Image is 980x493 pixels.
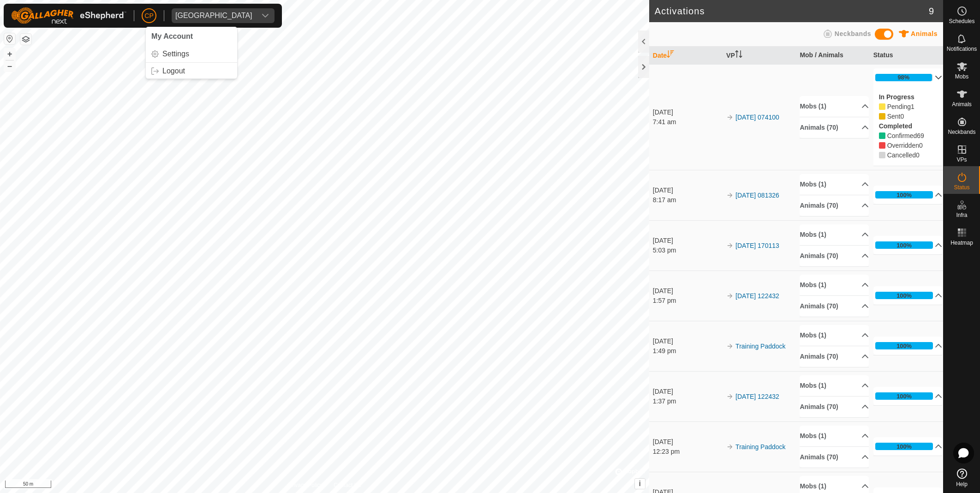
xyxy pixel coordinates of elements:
button: Map Layers [20,34,31,45]
span: Status [954,185,969,190]
span: CP [144,11,153,21]
div: [DATE] [653,186,722,195]
i: 69 Confirmed 74596, 74527, 74528, 74529, 74530, 74531, 74532, 74533, 74534, 74535, 74536, 74537, ... [879,132,885,139]
div: [DATE] [653,108,722,117]
i: 1 Pending 74567, [879,103,885,110]
div: 100% [896,342,912,350]
p-sorticon: Activate to sort [667,52,674,59]
img: arrow [726,343,734,350]
span: Notifications [947,46,977,52]
i: 0 Cancelled [879,152,885,158]
div: 100% [875,392,933,400]
span: VPs [956,157,967,162]
div: 12:23 pm [653,447,722,457]
h2: Activations [655,6,929,17]
img: arrow [726,114,734,121]
p-accordion-header: 98% [873,68,943,87]
a: Contact Us [334,481,361,489]
span: Settings [162,50,189,58]
span: Animals [952,102,972,107]
p-accordion-header: Animals (70) [800,195,869,216]
span: Neckbands [835,30,871,37]
p-accordion-content: 98% [873,87,943,166]
a: Help [944,465,980,491]
a: [DATE] 081326 [735,192,779,199]
th: Status [870,47,943,65]
img: arrow [726,242,734,249]
div: 100% [896,191,912,199]
p-accordion-header: Mobs (1) [800,375,869,396]
a: [DATE] 074100 [735,114,779,121]
p-accordion-header: Mobs (1) [800,275,869,295]
div: [DATE] [653,236,722,246]
p-accordion-header: Animals (70) [800,246,869,266]
th: Date [649,47,723,65]
a: Training Paddock [735,343,785,350]
th: Mob / Animals [796,47,869,65]
img: arrow [726,443,734,451]
p-accordion-header: 100% [873,387,943,405]
button: – [4,60,15,72]
label: In Progress [879,93,914,101]
p-accordion-header: Mobs (1) [800,426,869,446]
span: Pending [887,113,901,120]
p-accordion-header: Animals (70) [800,447,869,468]
i: 0 Overridden [879,142,885,149]
span: Mobs [955,74,968,79]
span: Manbulloo Station [172,8,256,23]
a: [DATE] 170113 [735,242,779,249]
a: [DATE] 122432 [735,393,779,400]
span: Animals [911,30,938,37]
button: + [4,48,15,60]
div: 98% [897,73,909,82]
p-accordion-header: 100% [873,186,943,204]
a: Logout [146,64,237,78]
span: Infra [956,212,967,218]
span: My Account [151,32,193,40]
div: 100% [875,443,933,450]
p-accordion-header: Animals (70) [800,117,869,138]
span: Heatmap [950,240,973,246]
p-sorticon: Activate to sort [735,52,742,59]
div: 100% [896,241,912,250]
img: arrow [726,393,734,400]
span: Neckbands [948,129,975,135]
div: 98% [875,74,933,81]
div: [GEOGRAPHIC_DATA] [175,12,252,19]
p-accordion-header: 100% [873,286,943,305]
div: 1:49 pm [653,346,722,356]
div: 100% [875,191,933,198]
p-accordion-header: 100% [873,337,943,355]
span: Pending [887,103,911,110]
div: 100% [896,291,912,300]
span: i [639,480,641,487]
p-accordion-header: Mobs (1) [800,96,869,117]
p-accordion-header: Mobs (1) [800,174,869,195]
img: arrow [726,292,734,300]
span: Overridden [887,142,919,149]
span: Overridden [919,142,923,149]
a: Privacy Policy [288,481,323,489]
div: 5:03 pm [653,246,722,255]
div: 8:17 am [653,195,722,205]
i: 0 Sent [879,113,885,120]
span: Pending [911,103,914,110]
span: Logout [162,67,185,75]
div: 1:57 pm [653,296,722,306]
label: Completed [879,122,912,130]
a: Settings [146,47,237,61]
span: Schedules [949,18,974,24]
p-accordion-header: Mobs (1) [800,224,869,245]
div: 100% [875,241,933,249]
a: Training Paddock [735,443,785,451]
img: Gallagher Logo [11,7,126,24]
div: 1:37 pm [653,397,722,406]
span: Cancelled [887,151,916,159]
span: Cancelled [916,151,920,159]
div: [DATE] [653,286,722,296]
span: Help [956,481,968,487]
th: VP [723,47,796,65]
p-accordion-header: Animals (70) [800,346,869,367]
a: [DATE] 122432 [735,292,779,300]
